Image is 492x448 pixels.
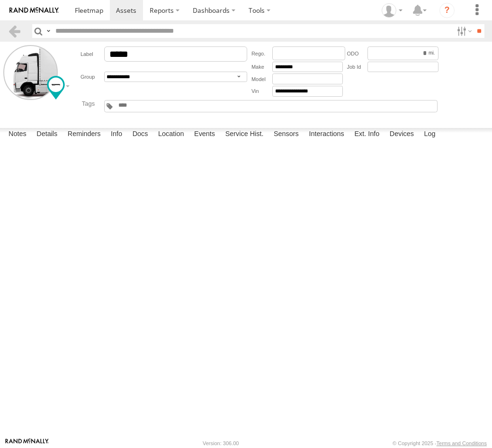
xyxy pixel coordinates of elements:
label: Reminders [63,128,106,141]
label: Notes [4,128,31,141]
label: Location [153,128,189,141]
label: Ext. Info [349,128,384,141]
label: Sensors [269,128,304,141]
div: Change Map Icon [47,76,65,100]
label: Devices [385,128,419,141]
a: Visit our Website [5,439,49,448]
label: Search Filter Options [453,24,474,38]
label: Search Query [45,24,52,38]
div: © Copyright 2025 - [393,440,487,446]
label: Details [32,128,62,141]
div: Josue Jimenez [378,3,406,18]
label: Log [420,128,440,141]
label: Docs [128,128,153,141]
label: Service Hist. [221,128,268,141]
div: Version: 306.00 [203,440,239,446]
label: Events [189,128,220,141]
a: Back to previous Page [8,24,21,38]
img: rand-logo.svg [9,7,59,14]
a: Terms and Conditions [437,440,487,446]
label: Interactions [304,128,349,141]
label: Info [106,128,127,141]
i: ? [439,3,455,18]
